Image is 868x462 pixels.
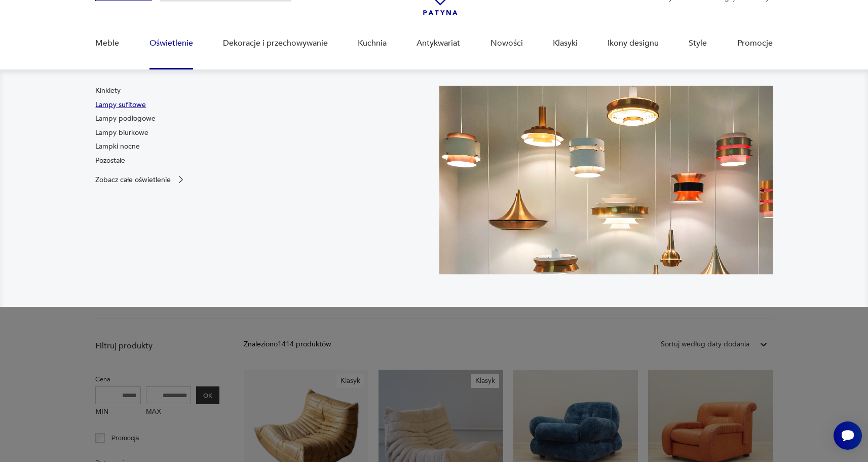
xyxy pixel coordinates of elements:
a: Lampy biurkowe [95,128,148,138]
a: Lampki nocne [95,141,140,152]
iframe: Smartsupp widget button [834,421,862,450]
a: Promocje [737,24,773,63]
a: Zobacz całe oświetlenie [95,174,186,185]
a: Lampy podłogowe [95,114,156,124]
a: Meble [95,24,119,63]
img: a9d990cd2508053be832d7f2d4ba3cb1.jpg [439,86,773,274]
a: Nowości [490,24,523,63]
a: Style [689,24,707,63]
a: Kuchnia [358,24,387,63]
p: Zobacz całe oświetlenie [95,176,171,183]
a: Oświetlenie [149,24,193,63]
a: Pozostałe [95,156,125,166]
a: Ikony designu [608,24,659,63]
a: Antykwariat [417,24,460,63]
a: Kinkiety [95,86,121,96]
a: Dekoracje i przechowywanie [223,24,328,63]
a: Lampy sufitowe [95,100,146,110]
a: Klasyki [553,24,578,63]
